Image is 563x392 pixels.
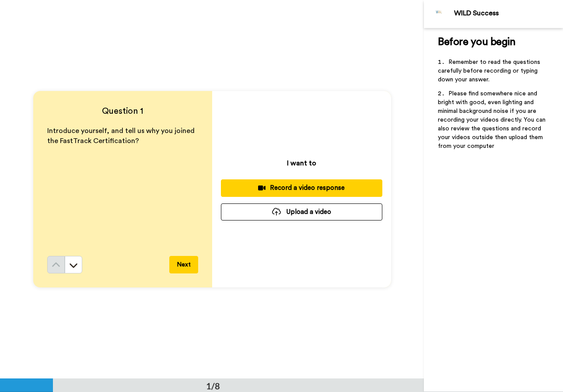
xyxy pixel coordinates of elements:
[438,37,515,47] span: Before you begin
[169,256,198,273] button: Next
[287,158,316,168] p: I want to
[47,105,198,117] h4: Question 1
[221,179,382,196] button: Record a video response
[438,91,547,149] span: Please find somewhere nice and bright with good, even lighting and minimal background noise if yo...
[228,183,375,192] div: Record a video response
[192,380,234,392] div: 1/8
[438,59,542,83] span: Remember to read the questions carefully before recording or typing down your answer.
[221,203,382,220] button: Upload a video
[429,3,450,24] img: Profile Image
[454,9,563,17] div: WILD Success
[47,127,196,144] span: Introduce yourself, and tell us why you joined the FastTrack Certification?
